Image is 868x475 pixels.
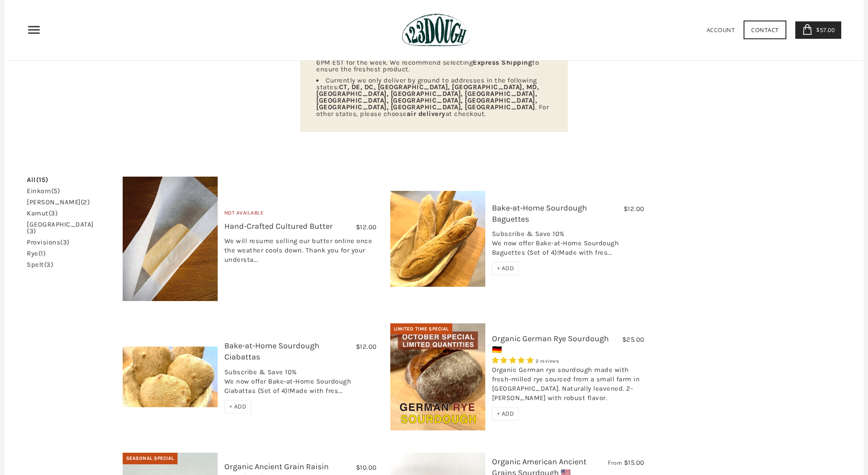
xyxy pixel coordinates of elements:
div: Seasonal Special [123,453,178,464]
a: rye(1) [27,250,45,257]
span: All online orders are shipped on every [DATE]. We close orders [DATE] 6PM EST for the week. We re... [316,52,549,73]
a: Hand-Crafted Cultured Butter [224,221,333,231]
span: (5) [51,187,60,195]
span: 5.00 stars [492,356,536,364]
span: + ADD [497,264,514,272]
span: (3) [49,209,58,217]
a: Contact [744,21,786,39]
a: einkorn(5) [27,188,60,194]
a: [GEOGRAPHIC_DATA](3) [27,221,94,235]
span: (1) [38,249,46,257]
div: Limited Time Special [390,323,452,335]
a: [PERSON_NAME](2) [27,199,90,206]
span: $25.00 [622,335,645,343]
span: $10.00 [356,463,377,471]
span: $15.00 [624,458,645,467]
span: + ADD [229,403,247,410]
a: All(15) [27,177,49,183]
div: + ADD [224,400,252,413]
nav: Primary [27,23,41,37]
a: $57.00 [795,21,842,39]
span: $12.00 [356,223,377,231]
div: Subscribe & Save 10% We now offer Bake-at-Home Sourdough Baguettes (Set of 4)!Made with fres... [492,229,645,262]
a: Bake-at-Home Sourdough Ciabattas [224,341,319,362]
a: Organic German Rye Sourdough 🇩🇪 [492,334,609,355]
a: Account [707,26,735,34]
img: Bake-at-Home Sourdough Ciabattas [123,347,218,407]
strong: air delivery [407,110,446,118]
span: (2) [81,198,90,206]
a: provisions(3) [27,239,70,246]
div: Subscribe & Save 10% We now offer Bake-at-Home Sourdough Ciabattas (Set of 4)!Made with fres... [224,368,377,400]
span: From [608,459,622,467]
img: Organic German Rye Sourdough 🇩🇪 [390,323,485,430]
span: $12.00 [356,343,377,351]
span: Currently we only deliver by ground to addresses in the following states: . For other states, ple... [316,76,549,118]
a: Bake-at-Home Sourdough Baguettes [492,203,587,224]
div: + ADD [492,262,519,275]
span: $12.00 [624,205,645,213]
div: + ADD [492,407,519,421]
img: Bake-at-Home Sourdough Baguettes [390,191,485,286]
span: (3) [44,260,54,268]
div: We will resume selling our butter online once the weather cools down. Thank you for your understa... [224,236,377,269]
span: (15) [36,176,49,184]
a: kamut(3) [27,210,58,217]
span: $57.00 [814,26,835,34]
a: spelt(3) [27,261,53,268]
div: Not Available [224,209,377,221]
div: Organic German rye sourdough made with fresh-milled rye sourced from a small farm in [GEOGRAPHIC_... [492,365,645,407]
span: (3) [60,238,70,246]
span: + ADD [497,410,514,417]
span: (3) [27,227,36,235]
span: 2 reviews [536,358,559,364]
strong: Express Shipping [473,58,532,66]
strong: CT, DE, DC, [GEOGRAPHIC_DATA], [GEOGRAPHIC_DATA], MD, [GEOGRAPHIC_DATA], [GEOGRAPHIC_DATA], [GEOG... [316,83,539,111]
img: Hand-Crafted Cultured Butter [123,177,218,301]
img: 123Dough Bakery [402,13,470,47]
